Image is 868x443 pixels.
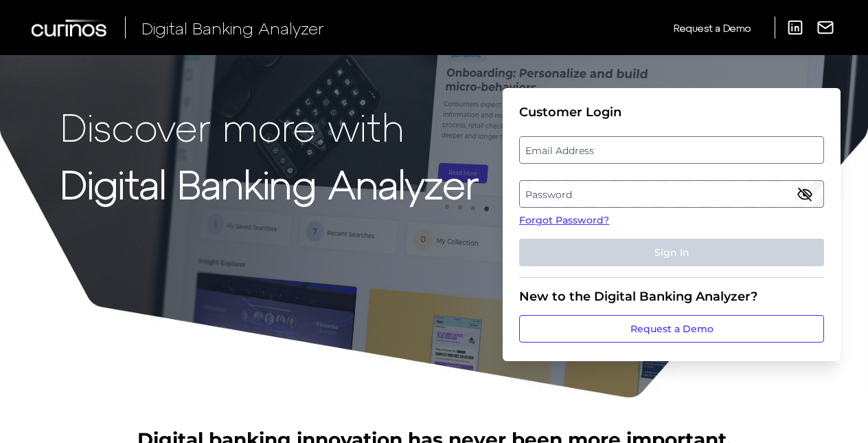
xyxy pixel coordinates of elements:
label: Email Address [520,138,823,162]
a: Request a Demo [674,17,751,39]
strong: Digital Banking Analyzer [60,160,479,206]
div: Customer Login [519,105,824,120]
span: Digital Banking Analyzer [141,18,324,38]
a: Request a Demo [519,315,824,343]
a: Forgot Password? [519,213,824,228]
div: New to the Digital Banking Analyzer? [519,289,824,304]
p: Discover more with [60,105,479,148]
button: Sign In [519,239,824,266]
span: Request a Demo [674,22,751,34]
img: Curinos [32,19,108,36]
label: Password [520,182,823,206]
